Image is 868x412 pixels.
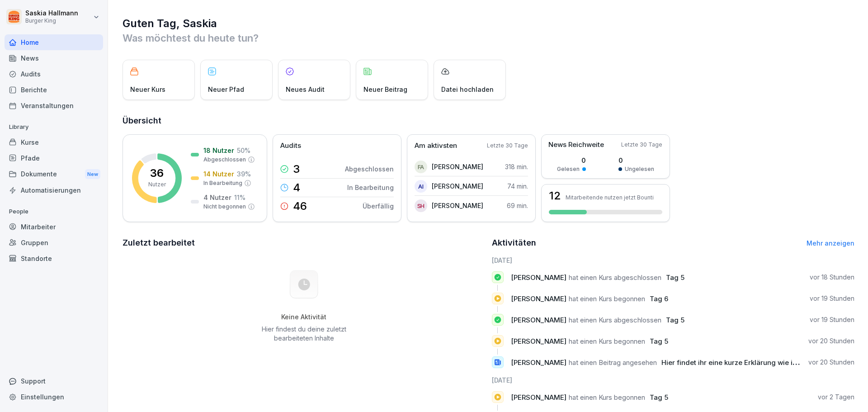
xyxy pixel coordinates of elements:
[808,336,854,346] p: vor 20 Stunden
[666,316,684,324] span: Tag 5
[511,358,566,367] span: [PERSON_NAME]
[363,201,394,211] p: Überfällig
[148,180,166,189] p: Nutzer
[621,141,662,149] p: Letzte 30 Tage
[5,251,103,266] a: Standorte
[5,82,103,98] a: Berichte
[203,193,231,202] p: 4 Nutzer
[363,85,407,94] p: Neuer Beitrag
[566,194,654,201] p: Mitarbeitende nutzen jetzt Bounti
[807,239,854,247] a: Mehr anzeigen
[569,358,657,367] span: hat einen Beitrag angesehen
[286,85,325,94] p: Neues Audit
[5,166,103,183] div: Dokumente
[123,237,486,249] h2: Zuletzt bearbeitet
[123,16,854,31] h1: Guten Tag, Saskia
[810,273,854,282] p: vor 18 Stunden
[208,85,244,94] p: Neuer Pfad
[25,18,78,24] p: Burger King
[818,393,854,402] p: vor 2 Tagen
[25,9,78,17] p: Saskia Hallmann
[123,31,854,45] p: Was möchtest du heute tun?
[347,183,394,192] p: In Bearbeitung
[511,294,566,303] span: [PERSON_NAME]
[808,358,854,367] p: vor 20 Stunden
[203,179,242,187] p: In Bearbeitung
[487,142,528,150] p: Letzte 30 Tage
[432,181,483,191] p: [PERSON_NAME]
[492,375,855,385] h6: [DATE]
[293,201,307,212] p: 46
[569,273,661,282] span: hat einen Kurs abgeschlossen
[507,201,528,210] p: 69 min.
[810,315,854,324] p: vor 19 Stunden
[280,141,301,151] p: Audits
[415,161,427,173] div: FA
[569,294,645,303] span: hat einen Kurs begonnen
[650,337,668,346] span: Tag 5
[5,34,103,50] a: Home
[5,150,103,166] a: Pfade
[345,164,394,174] p: Abgeschlossen
[85,169,100,180] div: New
[258,325,349,343] p: Hier findest du deine zuletzt bearbeiteten Inhalte
[5,373,103,389] div: Support
[5,134,103,150] a: Kurse
[415,141,457,151] p: Am aktivsten
[234,193,245,202] p: 11 %
[557,156,586,165] p: 0
[511,393,566,402] span: [PERSON_NAME]
[432,162,483,171] p: [PERSON_NAME]
[511,273,566,282] span: [PERSON_NAME]
[5,389,103,405] a: Einstellungen
[548,140,604,150] p: News Reichweite
[511,316,566,324] span: [PERSON_NAME]
[415,180,427,193] div: AI
[123,114,854,127] h2: Übersicht
[5,235,103,251] a: Gruppen
[810,294,854,303] p: vor 19 Stunden
[666,273,684,282] span: Tag 5
[5,50,103,66] a: News
[492,256,855,265] h6: [DATE]
[5,219,103,235] a: Mitarbeiter
[650,294,668,303] span: Tag 6
[203,156,246,164] p: Abgeschlossen
[237,146,250,155] p: 50 %
[569,337,645,346] span: hat einen Kurs begonnen
[203,203,246,211] p: Nicht begonnen
[5,166,103,183] a: DokumenteNew
[237,169,251,179] p: 39 %
[130,85,165,94] p: Neuer Kurs
[258,313,349,321] h5: Keine Aktivität
[618,156,654,165] p: 0
[441,85,494,94] p: Datei hochladen
[415,199,427,212] div: SH
[203,169,234,179] p: 14 Nutzer
[557,165,580,173] p: Gelesen
[492,237,536,249] h2: Aktivitäten
[203,146,234,155] p: 18 Nutzer
[432,201,483,210] p: [PERSON_NAME]
[507,181,528,191] p: 74 min.
[650,393,668,402] span: Tag 5
[293,182,300,193] p: 4
[150,168,164,179] p: 36
[5,66,103,82] a: Audits
[5,98,103,114] a: Veranstaltungen
[569,316,661,324] span: hat einen Kurs abgeschlossen
[5,182,103,198] a: Automatisierungen
[505,162,528,171] p: 318 min.
[293,164,300,175] p: 3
